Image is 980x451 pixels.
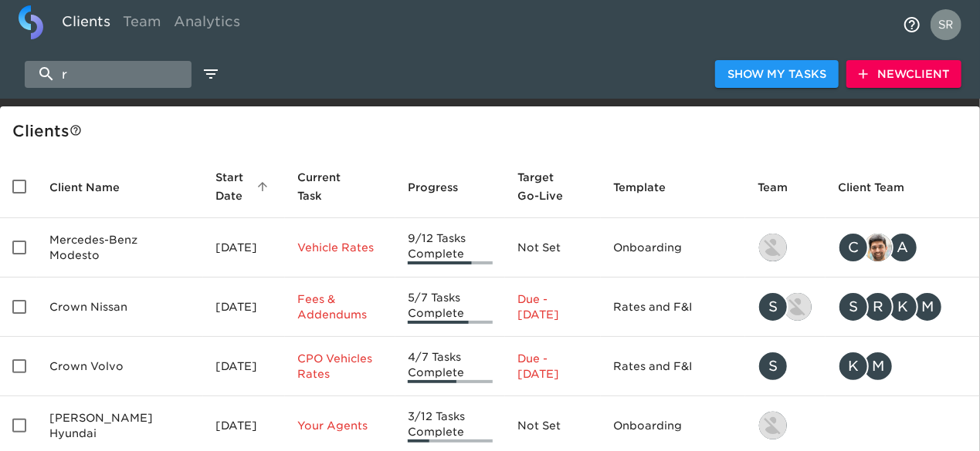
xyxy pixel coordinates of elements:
img: logo [19,5,43,39]
a: Analytics [168,5,246,43]
p: Due - [DATE] [517,291,588,322]
td: Not Set [505,218,601,278]
p: Fees & Addendums [297,291,384,322]
img: kevin.lo@roadster.com [759,412,787,439]
td: Crown Volvo [37,337,203,396]
img: austin@roadster.com [784,293,812,321]
td: 9/12 Tasks Complete [395,218,505,278]
span: Team [758,178,808,197]
td: Mercedes-Benz Modesto [37,218,203,278]
button: notifications [894,6,931,43]
img: kevin.lo@roadster.com [759,234,787,261]
td: [DATE] [203,337,285,396]
div: K [887,291,918,322]
div: kevin.lo@roadster.com [758,410,813,441]
span: Show My Tasks [727,65,826,84]
p: CPO Vehicles Rates [297,351,384,382]
div: kwilson@crowncars.com, mcooley@crowncars.com [838,351,968,382]
span: Start Date [215,168,273,205]
td: Rates and F&I [601,337,745,396]
div: S [838,291,869,322]
input: search [25,61,192,88]
span: Client Name [49,178,140,197]
span: Client Team [838,178,924,197]
div: clayton.mandel@roadster.com, sandeep@simplemnt.com, angelique.nurse@roadster.com [838,232,968,263]
p: Vehicle Rates [297,240,384,255]
td: Onboarding [601,218,745,278]
td: Rates and F&I [601,278,745,337]
div: kevin.lo@roadster.com [758,232,813,263]
div: sparent@crowncars.com, rrobins@crowncars.com, kwilson@crowncars.com, mcooley@crowncars.com [838,291,968,322]
span: New Client [859,65,949,84]
div: savannah@roadster.com [758,351,813,382]
p: Your Agents [297,418,384,433]
button: edit [198,61,224,87]
div: M [863,351,894,382]
td: Crown Nissan [37,278,203,337]
a: Clients [56,5,117,43]
div: Client s [12,119,974,143]
span: Current Task [297,168,384,205]
svg: This is a list of all of your clients and clients shared with you [70,124,82,136]
div: savannah@roadster.com, austin@roadster.com [758,291,813,322]
div: S [758,291,788,322]
div: R [863,291,894,322]
img: Profile [931,9,961,40]
span: Calculated based on the start date and the duration of all Tasks contained in this Hub. [517,168,568,205]
div: A [887,232,918,263]
button: NewClient [846,60,961,89]
p: Due - [DATE] [517,351,588,382]
span: This is the next Task in this Hub that should be completed [297,168,364,205]
a: Team [117,5,168,43]
span: Target Go-Live [517,168,588,205]
span: Template [613,178,686,197]
td: [DATE] [203,218,285,278]
div: M [912,291,943,322]
div: C [838,232,869,263]
td: [DATE] [203,278,285,337]
img: sandeep@simplemnt.com [864,234,892,261]
td: 4/7 Tasks Complete [395,337,505,396]
span: Progress [408,178,478,197]
button: Show My Tasks [715,60,839,89]
td: 5/7 Tasks Complete [395,278,505,337]
div: K [838,351,869,382]
div: S [758,351,788,382]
